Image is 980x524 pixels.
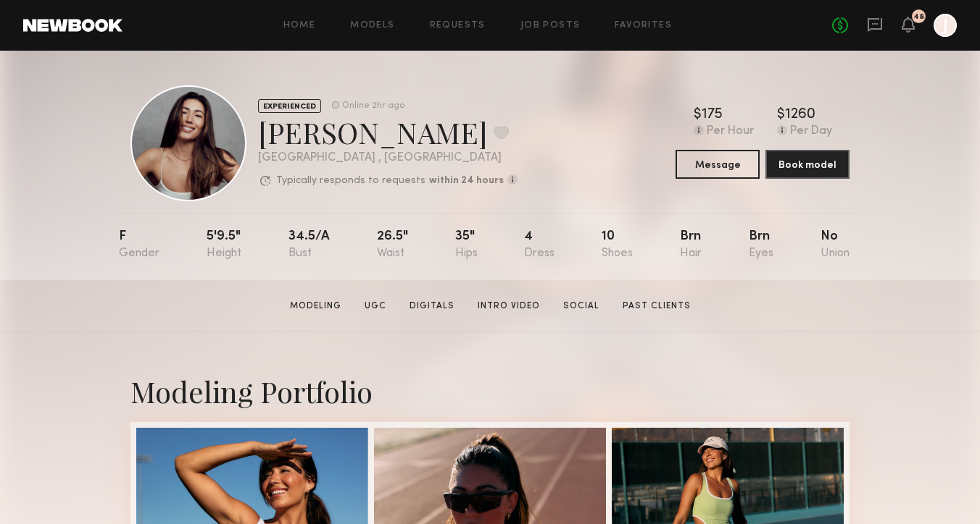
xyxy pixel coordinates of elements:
div: F [119,230,159,260]
button: Message [676,150,760,179]
a: Models [350,21,394,30]
div: Online 2hr ago [342,101,404,111]
div: Per Day [790,125,832,138]
div: $ [694,108,702,122]
a: Home [283,21,316,30]
div: 26.5" [377,230,408,260]
button: Book model [765,150,850,179]
div: 35" [455,230,478,260]
a: Intro Video [472,300,546,313]
div: 4 [524,230,555,260]
a: Social [557,300,605,313]
a: Requests [430,21,486,30]
div: Brn [749,230,773,260]
div: 1260 [785,108,815,122]
div: Per Hour [707,125,754,138]
div: Brn [680,230,702,260]
div: $ [777,108,785,122]
div: [PERSON_NAME] [258,113,518,151]
a: Favorites [615,21,672,30]
b: within 24 hours [429,176,504,186]
div: 48 [913,13,924,21]
a: Job Posts [520,21,581,30]
div: 5'9.5" [207,230,241,260]
a: J [934,14,957,37]
a: UGC [359,300,392,313]
a: Past Clients [617,300,697,313]
div: Modeling Portfolio [130,372,850,410]
div: 34.5/a [288,230,330,260]
p: Typically responds to requests [276,176,425,186]
div: 175 [702,108,723,122]
div: EXPERIENCED [258,99,321,113]
div: No [821,230,850,260]
div: [GEOGRAPHIC_DATA] , [GEOGRAPHIC_DATA] [258,152,518,164]
div: 10 [602,230,633,260]
a: Digitals [404,300,460,313]
a: Modeling [284,300,347,313]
